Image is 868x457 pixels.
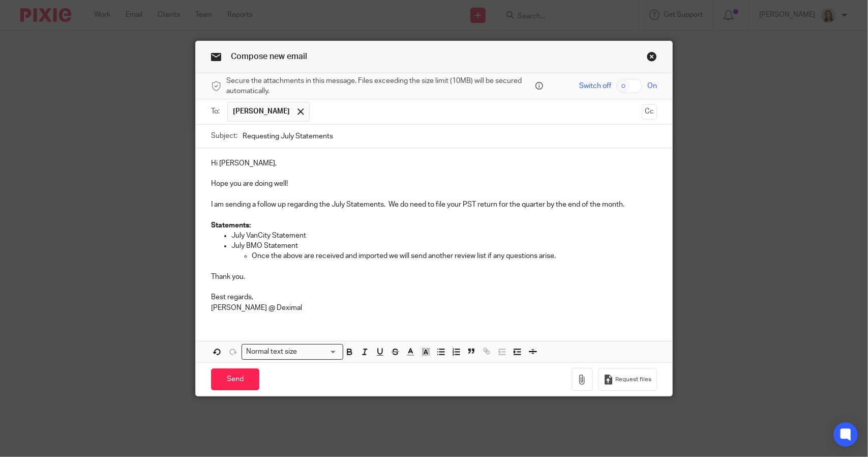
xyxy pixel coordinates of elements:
[211,179,657,189] p: Hope you are doing well!
[211,222,251,229] strong: Statements:
[231,52,307,61] span: Compose new email
[233,106,290,117] span: [PERSON_NAME]
[211,106,222,117] label: To:
[211,272,657,282] p: Thank you.
[252,251,657,261] p: Once the above are received and imported we will send another review list if any questions arise.
[211,292,657,302] p: Best regards,
[226,76,533,97] span: Secure the attachments in this message. Files exceeding the size limit (10MB) will be secured aut...
[647,51,657,65] a: Close this dialog window
[598,368,657,391] button: Request files
[301,347,337,357] input: Search for option
[615,376,651,384] span: Request files
[211,199,657,210] p: I am sending a follow up regarding the July Statements. We do need to file your PST return for th...
[211,158,657,168] p: Hi [PERSON_NAME],
[211,131,237,141] label: Subject:
[579,81,611,91] span: Switch off
[211,368,259,390] input: Send
[647,81,657,91] span: On
[244,347,300,357] span: Normal text size
[231,231,657,241] p: July VanCity Statement
[231,241,657,251] p: July BMO Statement
[642,104,657,120] button: Cc
[242,344,343,360] div: Search for option
[211,303,657,313] p: [PERSON_NAME] @ Deximal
